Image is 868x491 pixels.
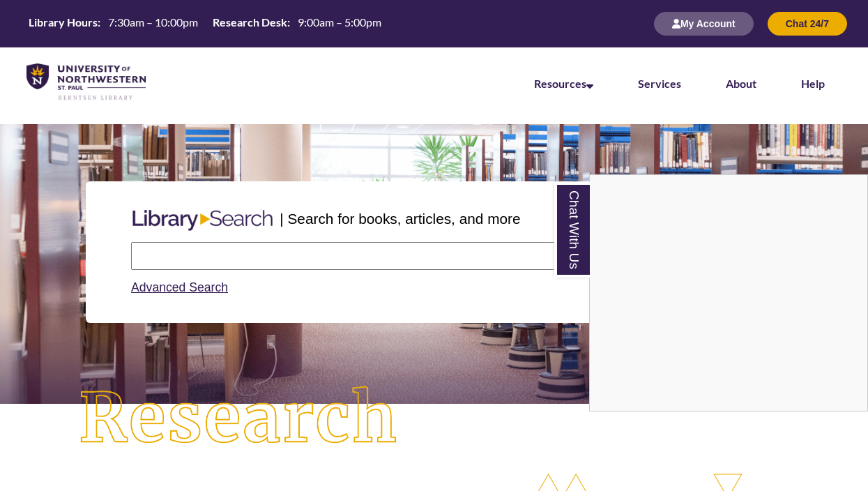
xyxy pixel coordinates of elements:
div: Chat With Us [589,174,868,411]
a: Help [801,77,825,90]
a: Services [638,77,681,90]
img: UNWSP Library Logo [26,63,146,101]
a: About [726,77,756,90]
a: Resources [534,77,593,90]
iframe: Chat Widget [590,175,867,411]
a: Chat With Us [554,182,590,278]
